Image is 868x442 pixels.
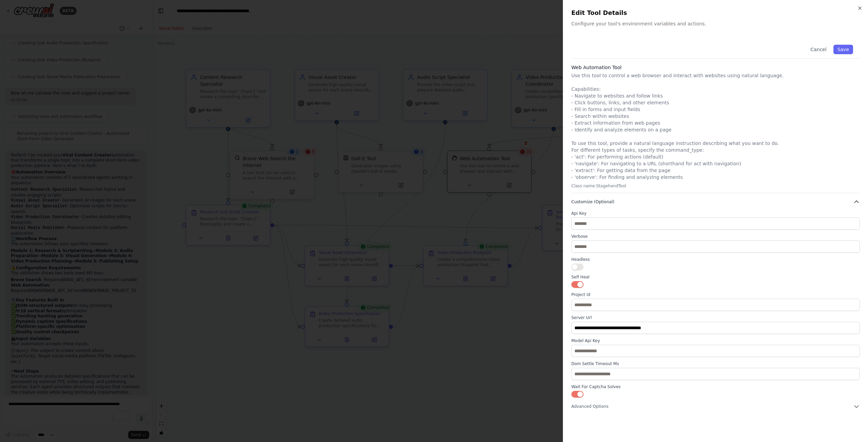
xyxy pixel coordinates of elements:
span: Advanced Options [571,404,608,409]
button: Save [833,45,853,54]
label: Dom Settle Timeout Ms [571,361,860,366]
h2: Edit Tool Details [571,8,860,18]
p: Class name: StagehandTool [571,183,860,189]
label: Model Api Key [571,338,860,343]
button: Advanced Options [571,403,860,410]
label: Headless [571,257,860,262]
span: Customize (Optional) [571,199,614,205]
label: Api Key [571,211,860,216]
p: Use this tool to control a web browser and interact with websites using natural language. Capabil... [571,72,860,181]
button: Cancel [806,45,830,54]
label: Wait For Captcha Solves [571,384,860,390]
label: Project Id [571,292,860,297]
label: Verbose [571,234,860,239]
label: Self Heal [571,274,860,280]
label: Server Url [571,315,860,320]
p: Configure your tool's environment variables and actions. [571,20,860,27]
button: Customize (Optional) [571,198,860,205]
h3: Web Automation Tool [571,64,860,71]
